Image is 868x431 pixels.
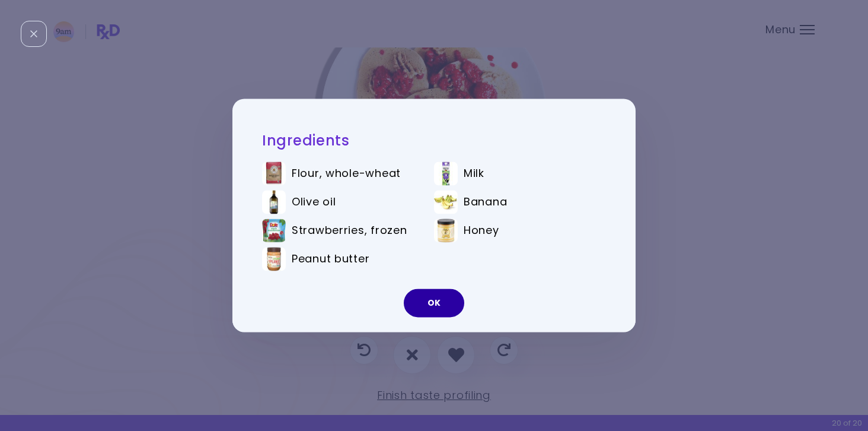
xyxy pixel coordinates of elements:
[292,253,369,266] span: Peanut butter
[292,196,336,209] span: Olive oil
[464,224,499,237] span: Honey
[464,196,507,209] span: Banana
[464,167,484,180] span: Milk
[262,131,606,150] h2: Ingredients
[292,167,401,180] span: Flour, whole-wheat
[292,224,407,237] span: Strawberries, frozen
[404,289,464,318] button: OK
[21,21,47,47] div: Close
